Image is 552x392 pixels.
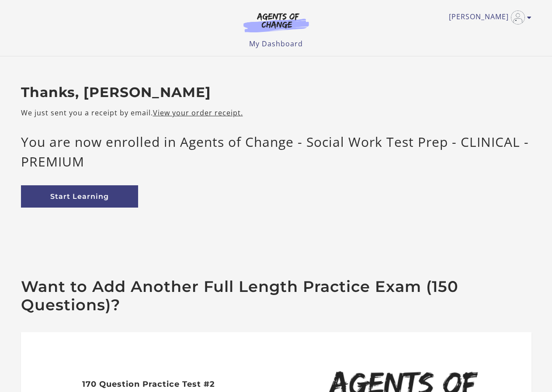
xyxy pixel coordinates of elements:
[21,132,531,171] p: You are now enrolled in Agents of Change - Social Work Test Prep - CLINICAL - PREMIUM
[21,278,531,314] h2: Want to Add Another Full Length Practice Exam (150 Questions)?
[21,84,531,101] h2: Thanks, [PERSON_NAME]
[249,39,303,49] a: My Dashboard
[449,10,527,24] a: Toggle menu
[21,108,531,118] p: We just sent you a receipt by email.
[59,379,238,389] h2: 170 Question Practice Test #2
[153,108,243,118] a: View your order receipt.
[234,12,318,32] img: Agents of Change Logo
[21,185,138,208] a: Start Learning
